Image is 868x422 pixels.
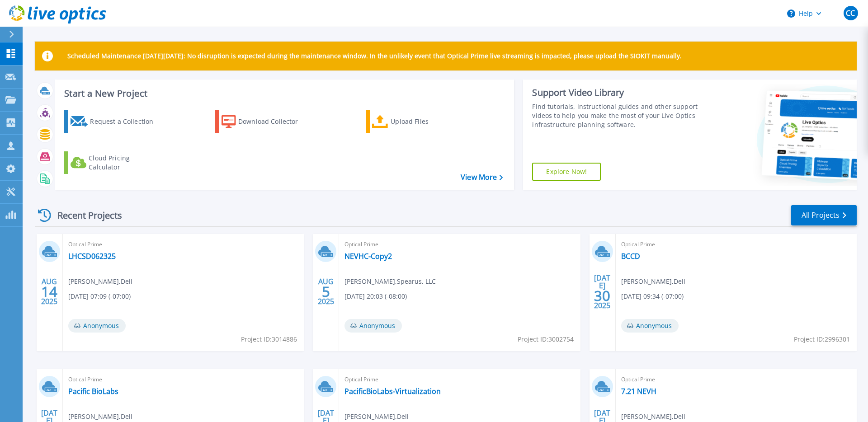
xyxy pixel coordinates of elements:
[89,154,161,172] div: Cloud Pricing Calculator
[532,163,601,181] a: Explore Now!
[68,239,298,249] span: Optical Prime
[317,275,335,308] div: AUG 2025
[68,375,298,384] span: Optical Prime
[64,151,165,174] a: Cloud Pricing Calculator
[621,252,640,261] a: BCCD
[344,252,392,261] a: NEVHC-Copy2
[90,113,162,131] div: Request a Collection
[68,319,126,333] span: Anonymous
[621,277,685,286] span: [PERSON_NAME] , Dell
[67,52,682,60] p: Scheduled Maintenance [DATE][DATE]: No disruption is expected during the maintenance window. In t...
[344,277,436,286] span: [PERSON_NAME] , Spearus, LLC
[344,239,575,249] span: Optical Prime
[391,113,463,131] div: Upload Files
[68,252,116,261] a: LHCSD062325
[621,291,684,301] span: [DATE] 09:34 (-07:00)
[64,110,165,133] a: Request a Collection
[68,277,132,286] span: [PERSON_NAME] , Dell
[41,275,58,308] div: AUG 2025
[322,288,330,295] span: 5
[41,288,57,295] span: 14
[594,275,611,308] div: [DATE] 2025
[621,319,679,333] span: Anonymous
[846,9,855,17] span: CC
[241,334,297,344] span: Project ID: 3014886
[532,102,702,129] div: Find tutorials, instructional guides and other support videos to help you make the most of your L...
[621,387,656,396] a: 7.21 NEVH
[366,110,467,133] a: Upload Files
[621,239,851,249] span: Optical Prime
[532,87,702,98] div: Support Video Library
[238,113,311,131] div: Download Collector
[68,387,118,396] a: Pacific BioLabs
[344,412,409,422] span: [PERSON_NAME] , Dell
[344,387,441,396] a: PacificBioLabs-Virtualization
[64,89,503,98] h3: Start a New Project
[518,334,574,344] span: Project ID: 3002754
[35,204,134,226] div: Recent Projects
[344,319,402,333] span: Anonymous
[344,291,407,301] span: [DATE] 20:03 (-08:00)
[791,205,857,225] a: All Projects
[594,292,610,300] span: 30
[794,334,850,344] span: Project ID: 2996301
[68,291,131,301] span: [DATE] 07:09 (-07:00)
[215,110,316,133] a: Download Collector
[461,173,503,182] a: View More
[344,375,575,384] span: Optical Prime
[621,412,685,422] span: [PERSON_NAME] , Dell
[68,412,132,422] span: [PERSON_NAME] , Dell
[621,375,851,384] span: Optical Prime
